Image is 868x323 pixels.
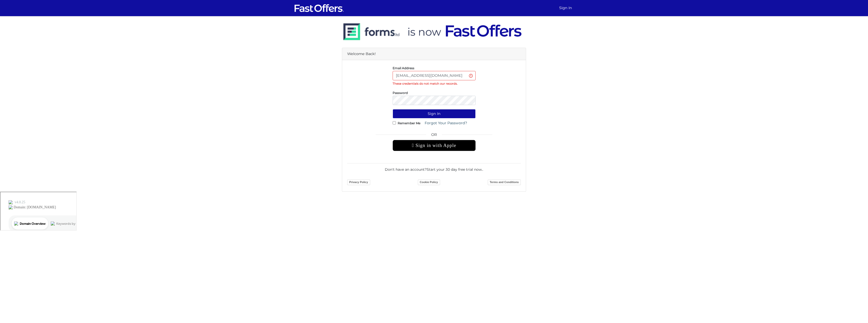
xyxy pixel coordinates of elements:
div: Sign in with Apple [393,140,476,151]
img: tab_domain_overview_orange.svg [14,29,18,33]
a: Start your 30 day free trial now. [427,167,482,172]
label: Remember Me [398,122,420,124]
strong: These credentials do not match our records. [393,82,457,85]
label: Email Address [393,67,414,69]
a: Terms and Conditions [488,180,521,185]
div: Keywords by Traffic [56,30,85,33]
div: Don't have an account? . [347,163,521,172]
div: Domain Overview [19,30,45,33]
a: Cookie Policy [418,180,440,185]
div: v 4.0.25 [14,8,25,12]
a: Forgot Your Password? [421,118,470,128]
label: Password [393,92,408,93]
button: Sign In [393,109,476,118]
img: tab_keywords_by_traffic_grey.svg [50,29,54,33]
span: OR [393,132,476,140]
img: website_grey.svg [8,13,12,17]
a: Privacy Policy [347,180,370,185]
div: Welcome Back! [342,48,526,60]
input: E-Mail [393,71,476,80]
div: Domain: [DOMAIN_NAME] [13,13,56,17]
img: logo_orange.svg [8,8,12,12]
a: Sign In [557,3,574,13]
